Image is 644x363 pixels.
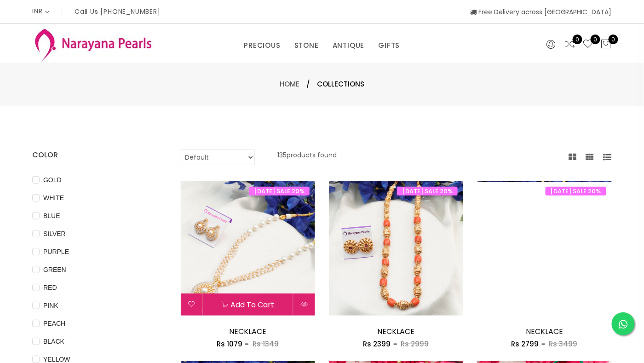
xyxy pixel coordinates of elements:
a: ANTIQUE [333,39,365,52]
span: Rs 2799 [512,339,539,349]
span: Rs 2399 [363,339,391,349]
a: GIFTS [379,39,400,52]
span: 0 [609,35,618,44]
span: [DATE] SALE 20% [546,187,606,196]
span: PEACH [40,318,69,328]
p: Call Us [PHONE_NUMBER] [75,8,161,15]
a: STONE [294,39,319,52]
button: Add to cart [202,294,293,316]
span: BLUE [40,211,64,221]
span: Rs 3499 [549,339,578,349]
a: Home [280,79,299,89]
button: Quick View [293,294,315,316]
span: Rs 1349 [253,339,279,349]
span: Free Delivery across [GEOGRAPHIC_DATA] [470,7,612,17]
span: / [306,79,310,90]
span: 0 [573,35,582,44]
span: [DATE] SALE 20% [397,187,458,196]
span: Collections [317,79,364,90]
span: BLACK [40,336,68,346]
span: GOLD [40,175,65,185]
span: [DATE] SALE 20% [249,187,310,196]
h4: COLOR [32,150,153,161]
a: NECKLACE [229,326,266,337]
a: NECKLACE [378,326,415,337]
span: Rs 2999 [401,339,429,349]
a: 0 [565,39,576,51]
button: Add to wishlist [180,294,202,316]
span: Rs 1079 [217,339,242,349]
span: PINK [40,300,62,311]
button: 0 [601,39,612,51]
span: RED [40,282,61,293]
a: NECKLACE [526,326,563,337]
span: 0 [591,35,600,44]
span: GREEN [40,265,70,275]
p: 135 products found [278,150,337,165]
a: PRECIOUS [244,39,280,52]
span: WHITE [40,193,68,203]
span: SILVER [40,229,69,239]
span: PURPLE [40,247,73,257]
a: 0 [583,39,594,51]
